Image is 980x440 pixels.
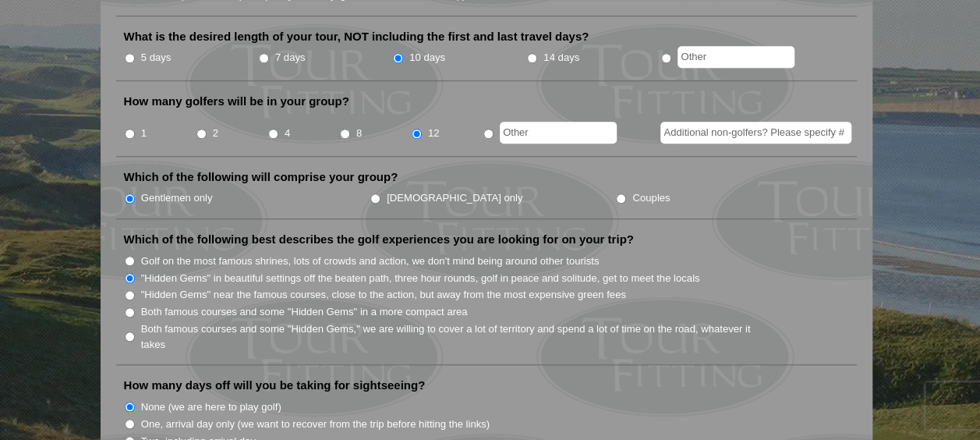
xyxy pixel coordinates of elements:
label: 12 [428,126,440,141]
label: 2 [213,126,218,141]
label: What is the desired length of your tour, NOT including the first and last travel days? [124,29,589,44]
label: How many days off will you be taking for sightseeing? [124,378,426,393]
label: 8 [356,126,362,141]
label: Both famous courses and some "Hidden Gems," we are willing to cover a lot of territory and spend ... [141,321,768,352]
input: Additional non-golfers? Please specify # [660,122,851,144]
label: How many golfers will be in your group? [124,94,349,109]
label: 7 days [275,50,306,66]
label: 4 [285,126,290,141]
label: Both famous courses and some "Hidden Gems" in a more compact area [141,304,468,320]
label: "Hidden Gems" near the famous courses, close to the action, but away from the most expensive gree... [141,287,626,303]
label: Which of the following best describes the golf experiences you are looking for on your trip? [124,232,634,247]
label: Gentlemen only [141,190,213,206]
label: One, arrival day only (we want to recover from the trip before hitting the links) [141,417,490,432]
label: Golf on the most famous shrines, lots of crowds and action, we don't mind being around other tour... [141,254,600,269]
label: "Hidden Gems" in beautiful settings off the beaten path, three hour rounds, golf in peace and sol... [141,271,700,286]
label: 14 days [543,50,579,66]
input: Other [500,122,617,144]
label: Which of the following will comprise your group? [124,169,398,185]
label: 10 days [409,50,445,66]
label: Couples [632,190,670,206]
input: Other [678,46,794,68]
label: [DEMOGRAPHIC_DATA] only [387,190,522,206]
label: None (we are here to play golf) [141,399,281,415]
label: 5 days [141,50,172,66]
label: 1 [141,126,147,141]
